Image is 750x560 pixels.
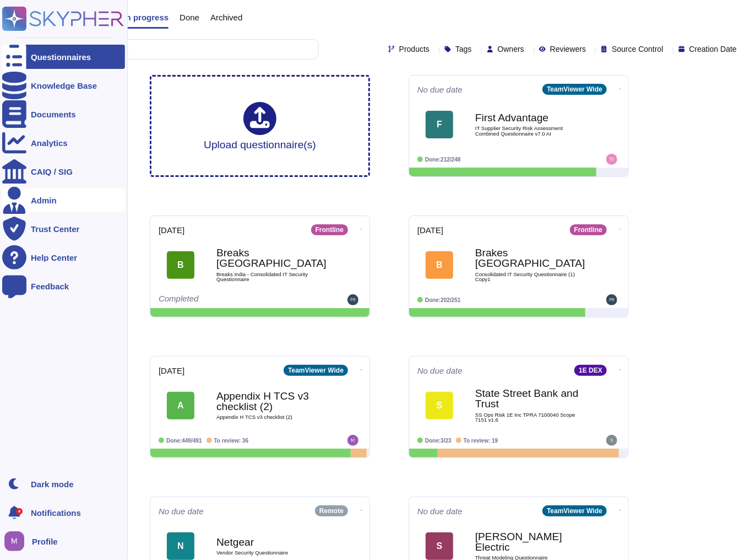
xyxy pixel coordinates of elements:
span: Done: 3/23 [425,438,452,444]
div: Trust Center [31,225,79,233]
div: Upload questionnaire(s) [204,102,316,150]
b: State Street Bank and Trust [475,388,585,409]
div: Dark mode [31,480,74,488]
span: Reviewers [550,45,586,53]
span: SS Ops Risk 1E Inc TPRA 7100040 Scope 7151 v1.6 [475,412,585,423]
span: To review: 36 [214,438,249,444]
a: Analytics [2,131,125,155]
b: Brakes [GEOGRAPHIC_DATA] [475,247,585,268]
span: Notifications [31,509,81,517]
span: Consolidated IT Security Questionnaire (1) Copy1 [475,272,585,282]
span: Done [180,13,199,21]
div: Documents [31,110,76,119]
div: Questionnaires [31,53,91,61]
a: Knowledge Base [2,73,125,98]
div: Analytics [31,139,68,147]
span: No due date [159,507,204,515]
span: [DATE] [159,367,184,375]
div: Frontline [311,224,348,235]
img: user [606,154,617,165]
img: user [347,435,358,446]
span: Source Control [612,45,663,53]
div: 1E DEX [574,365,607,376]
img: user [606,294,617,305]
span: Creation Date [689,45,737,53]
div: Knowledge Base [31,82,97,90]
span: Done: 202/251 [425,297,461,303]
div: Remote [315,505,348,516]
span: No due date [417,507,463,515]
span: Owners [498,45,524,53]
div: Frontline [570,224,607,235]
div: Completed [159,294,294,305]
img: user [606,435,617,446]
b: Netgear [216,537,327,547]
div: B [426,251,453,279]
span: Vendor Security Questionnaire [216,550,327,556]
a: CAIQ / SIG [2,159,125,184]
a: Feedback [2,274,125,298]
a: Trust Center [2,217,125,241]
span: Done: 449/491 [166,438,202,444]
div: Feedback [31,282,69,290]
button: user [2,529,32,553]
div: TeamViewer Wide [542,505,607,516]
b: Breaks [GEOGRAPHIC_DATA] [216,247,327,268]
span: [DATE] [417,226,443,234]
a: Admin [2,188,125,212]
a: Documents [2,102,125,126]
div: CAIQ / SIG [31,168,73,176]
div: TeamViewer Wide [284,365,348,376]
div: Help Center [31,254,77,262]
div: F [426,111,453,138]
span: Tags [455,45,472,53]
img: user [347,294,358,305]
div: TeamViewer Wide [542,84,607,95]
span: Archived [210,13,242,21]
span: To review: 19 [464,438,498,444]
div: S [426,532,453,560]
div: S [426,392,453,419]
div: 4 [16,508,23,515]
b: [PERSON_NAME] Electric [475,531,585,552]
div: Admin [31,196,57,204]
span: Done: 212/248 [425,157,461,163]
span: Appendix H TCS v3 checklist (2) [216,414,327,420]
img: user [4,531,24,551]
span: IT Supplier Security Risk Assessment Combined Questionnaire v7.0 AI [475,126,585,136]
input: Search by keywords [44,40,318,59]
span: Profile [32,537,58,546]
div: N [167,532,194,560]
a: Help Center [2,245,125,270]
span: [DATE] [159,226,184,234]
span: Breaks India - Consolidated IT Security Questionnaire [216,272,327,282]
div: B [167,251,194,279]
b: Appendix H TCS v3 checklist (2) [216,391,327,412]
span: Products [399,45,430,53]
span: No due date [417,85,463,94]
span: In progress [123,13,169,21]
div: A [167,392,194,419]
a: Questionnaires [2,45,125,69]
b: First Advantage [475,112,585,123]
span: No due date [417,367,463,375]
